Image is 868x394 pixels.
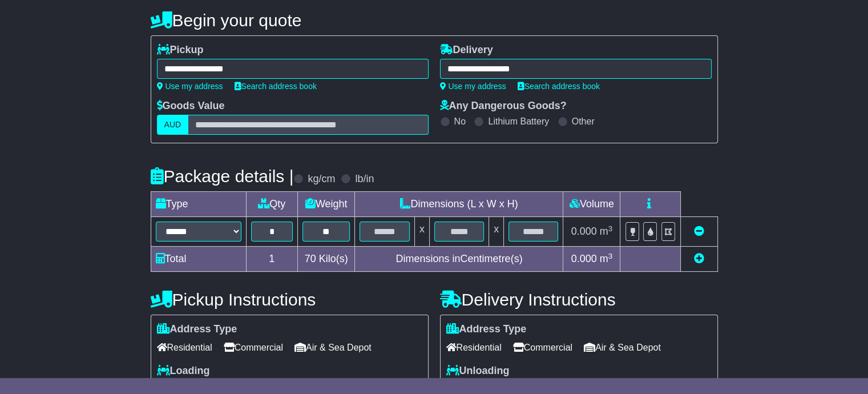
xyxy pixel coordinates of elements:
[151,167,294,186] h4: Package details |
[600,226,613,237] span: m
[297,192,355,217] td: Weight
[235,82,317,91] a: Search address book
[446,339,502,356] span: Residential
[294,339,372,356] span: Air & Sea Depot
[355,247,563,272] td: Dimensions in Centimetre(s)
[157,82,223,91] a: Use my address
[440,100,567,112] label: Any Dangerous Goods?
[151,192,246,217] td: Type
[572,116,595,127] label: Other
[563,192,620,217] td: Volume
[694,253,704,264] a: Add new item
[157,44,204,57] label: Pickup
[414,217,429,247] td: x
[157,339,212,356] span: Residential
[489,217,504,247] td: x
[513,339,572,356] span: Commercial
[608,252,613,260] sup: 3
[608,224,613,233] sup: 3
[151,11,718,30] h4: Begin your quote
[297,247,355,272] td: Kilo(s)
[518,82,600,91] a: Search address book
[157,323,237,336] label: Address Type
[446,323,527,336] label: Address Type
[571,253,597,264] span: 0.000
[440,44,493,57] label: Delivery
[157,115,189,135] label: AUD
[571,226,597,237] span: 0.000
[440,290,718,309] h4: Delivery Instructions
[224,339,283,356] span: Commercial
[151,290,429,309] h4: Pickup Instructions
[446,365,510,377] label: Unloading
[246,192,297,217] td: Qty
[355,192,563,217] td: Dimensions (L x W x H)
[355,173,374,186] label: lb/in
[151,247,246,272] td: Total
[454,116,466,127] label: No
[246,247,297,272] td: 1
[157,100,225,112] label: Goods Value
[308,173,335,186] label: kg/cm
[600,253,613,264] span: m
[584,339,661,356] span: Air & Sea Depot
[694,226,704,237] a: Remove this item
[440,82,506,91] a: Use my address
[305,253,316,264] span: 70
[488,116,549,127] label: Lithium Battery
[157,365,210,377] label: Loading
